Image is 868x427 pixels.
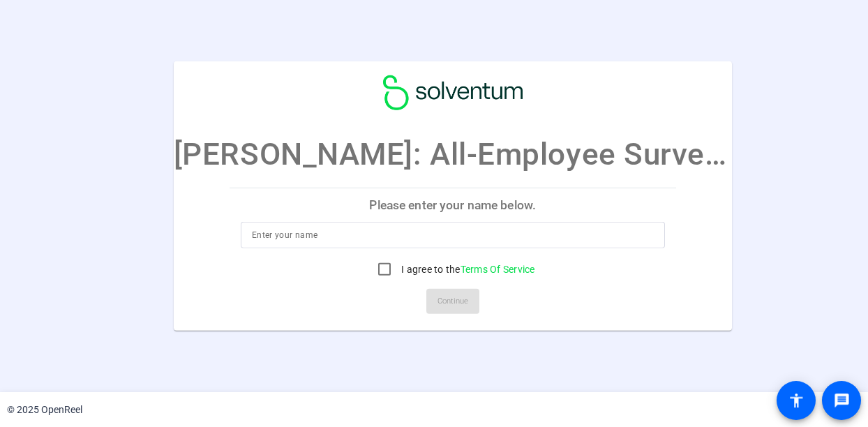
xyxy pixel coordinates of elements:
[230,188,676,222] p: Please enter your name below.
[7,403,82,417] div: © 2025 OpenReel
[252,227,654,244] input: Enter your name
[398,262,535,276] label: I agree to the
[174,131,732,177] p: [PERSON_NAME]: All-Employee Survey invitation
[788,392,805,409] mat-icon: accessibility
[833,392,850,409] mat-icon: message
[461,264,535,275] a: Terms Of Service
[383,75,523,110] img: company-logo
